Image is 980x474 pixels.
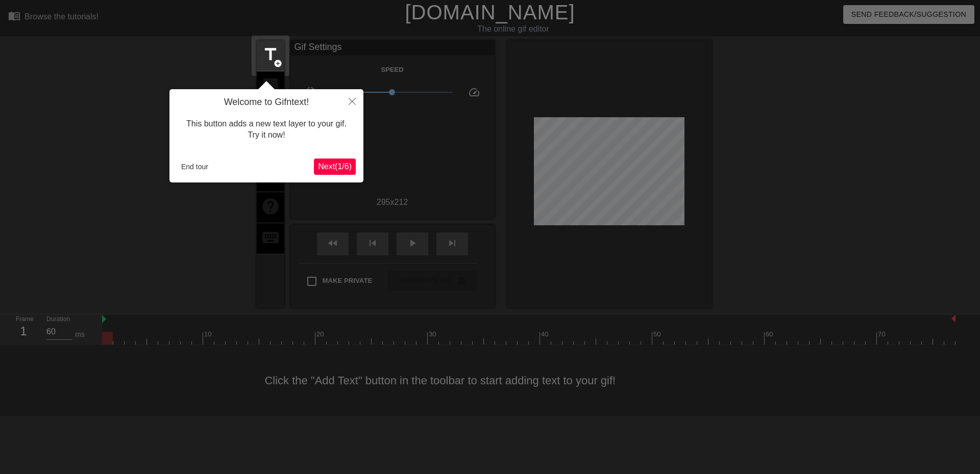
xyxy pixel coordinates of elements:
button: Close [341,89,363,113]
div: This button adds a new text layer to your gif. Try it now! [177,108,356,151]
h4: Welcome to Gifntext! [177,97,356,108]
span: Next ( 1 / 6 ) [318,162,352,171]
button: Next [314,159,356,175]
button: End tour [177,159,212,174]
